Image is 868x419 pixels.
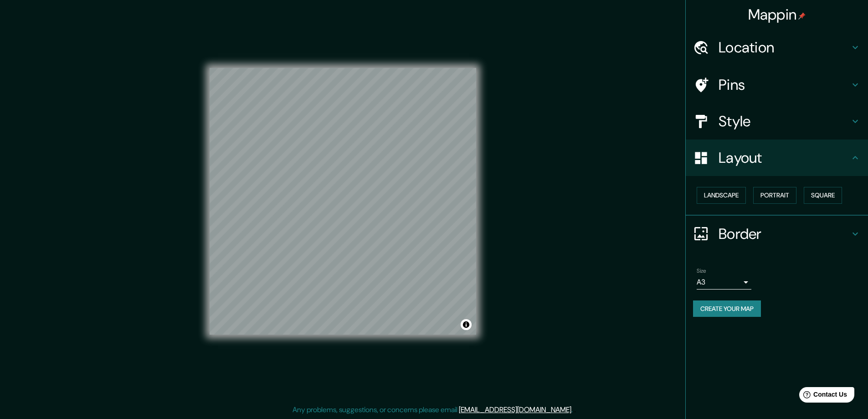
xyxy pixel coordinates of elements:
button: Create your map [693,300,761,317]
canvas: Map [210,68,476,335]
h4: Layout [719,149,850,167]
h4: Border [719,225,850,243]
div: . [574,404,576,415]
button: Square [804,187,842,204]
button: Landscape [697,187,746,204]
div: Layout [686,140,868,176]
div: Style [686,103,868,140]
div: A3 [697,275,751,290]
h4: Mappin [748,5,806,24]
button: Portrait [753,187,796,204]
h4: Style [719,112,850,130]
iframe: Help widget launcher [787,383,858,409]
p: Any problems, suggestions, or concerns please email . [293,404,573,415]
div: . [573,404,574,415]
label: Size [697,267,706,274]
div: Location [686,29,868,66]
div: Pins [686,67,868,103]
button: Toggle attribution [461,319,472,330]
h4: Location [719,38,850,57]
a: [EMAIL_ADDRESS][DOMAIN_NAME] [459,405,571,414]
img: pin-icon.png [798,12,806,20]
h4: Pins [719,76,850,94]
div: Border [686,216,868,252]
